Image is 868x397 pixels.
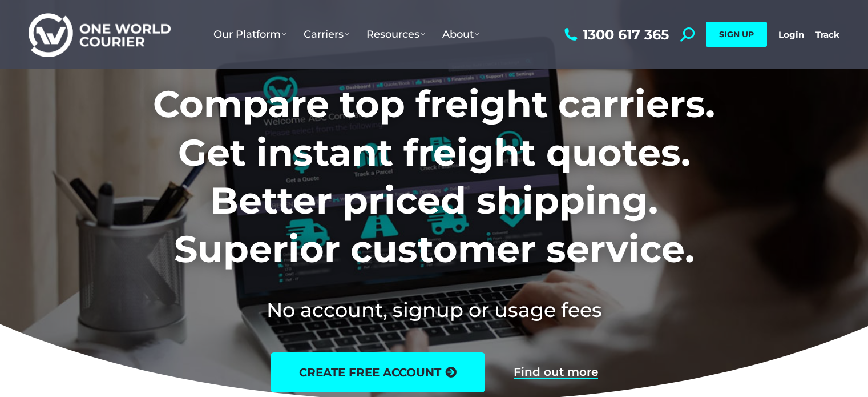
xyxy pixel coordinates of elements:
[205,17,295,52] a: Our Platform
[213,28,286,41] span: Our Platform
[434,17,488,52] a: About
[719,29,754,39] span: SIGN UP
[295,17,358,52] a: Carriers
[514,366,598,379] a: Find out more
[358,17,434,52] a: Resources
[778,29,804,40] a: Login
[442,28,479,41] span: About
[78,80,790,273] h1: Compare top freight carriers. Get instant freight quotes. Better priced shipping. Superior custom...
[304,28,349,41] span: Carriers
[29,11,171,58] img: One World Courier
[815,29,839,40] a: Track
[271,352,485,392] a: create free account
[366,28,425,41] span: Resources
[78,296,790,324] h2: No account, signup or usage fees
[562,27,669,42] a: 1300 617 365
[706,22,767,47] a: SIGN UP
